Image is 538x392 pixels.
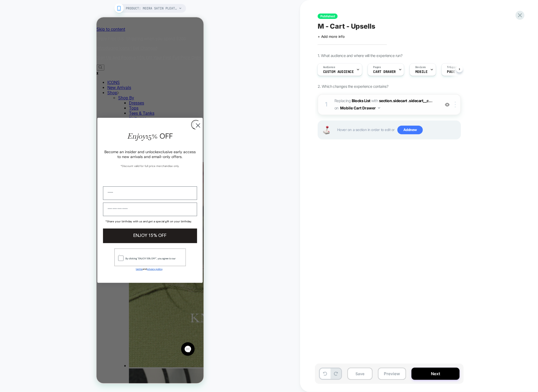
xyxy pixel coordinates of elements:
button: Close dialog [95,103,104,112]
button: Preview [378,368,406,380]
span: *Share your birthday with us and get a special gift on your birthday. [9,202,95,206]
span: Published [318,14,338,19]
span: and . [39,250,67,253]
span: Devices [415,65,426,69]
img: crossed eye [445,102,450,107]
span: Custom Audience [323,70,354,74]
input: Birthday (optional)* [6,185,101,199]
a: terms [39,250,46,253]
input: Email [6,169,101,183]
a: privacy policy [51,250,66,253]
span: PRODUCT: Moira Satin Pleated Maxi Dress [light canary] [126,4,177,13]
button: Mobile Cart Drawer [340,104,380,112]
span: Page Load [447,70,466,74]
span: section.sidecart .sidecart__c... [379,98,433,103]
span: Enjoy [31,114,77,123]
span: Trigger [447,65,458,69]
span: MOBILE [415,70,427,74]
span: Pages [373,65,381,69]
img: Joystick [321,126,332,134]
span: Add new [397,126,423,134]
img: close [455,102,456,108]
span: Replacing [334,98,370,103]
img: down arrow [378,107,380,109]
span: exclusive early access to new arrivals and email-only offers. [21,132,99,142]
span: Hover on a section in order to edit or [337,126,458,134]
div: 1 [324,99,329,110]
b: Blocks List [352,98,370,103]
button: ENJOY 15% OFF [6,211,101,226]
button: Save [347,368,373,380]
span: + Add more info [318,34,345,39]
span: Audience [323,65,335,69]
span: WITH [371,98,378,103]
span: *Discount valid for full price merchandise only. [24,147,83,150]
iframe: Gorgias live chat messenger [82,323,101,340]
span: Become an insider and unlock [8,132,60,137]
span: 15% [50,114,61,123]
span: 1. What audience and where will the experience run? [318,53,402,58]
div: By clicking "ENJOY 15% OFF", you agree to our [29,240,79,243]
span: OFF [63,114,77,123]
span: CART DRAWER [373,70,396,74]
span: on [334,105,338,111]
button: Next [411,368,460,380]
span: 2. Which changes the experience contains? [318,84,388,89]
span: M - Cart - Upsells [318,22,375,30]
